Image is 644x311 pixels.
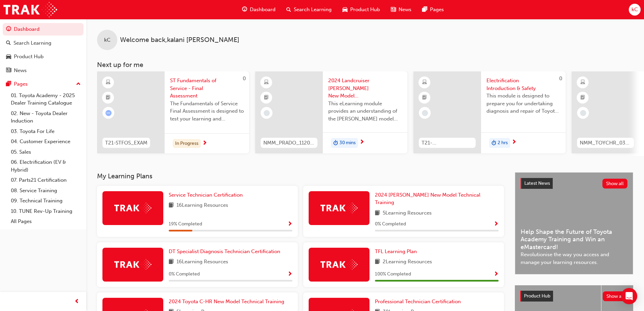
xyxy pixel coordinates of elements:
[76,80,81,89] span: up-icon
[359,139,364,146] span: next-icon
[631,6,638,14] span: kC
[237,3,281,17] a: guage-iconDashboard
[169,201,174,210] span: book-icon
[169,192,243,198] span: Service Technician Certification
[520,291,628,302] a: Product HubShow all
[559,75,562,82] span: 0
[120,36,239,44] span: Welcome back , kalani [PERSON_NAME]
[14,53,44,61] div: Product Hub
[375,270,411,278] span: 100 % Completed
[104,36,111,44] span: kC
[287,271,292,277] span: Show Progress
[169,298,284,305] span: 2024 Toyota C-HR New Model Technical Training
[169,258,174,266] span: book-icon
[524,293,550,299] span: Product Hub
[255,71,407,153] a: NMM_PRADO_112024_MODULE_12024 Landcruiser [PERSON_NAME] New Model Mechanisms - Model Outline 1Thi...
[521,251,627,266] span: Revolutionise the way you access and manage your learning resources.
[521,228,627,251] span: Help Shape the Future of Toyota Academy Training and Win an eMastercard!
[106,93,111,102] span: booktick-icon
[580,139,631,147] span: NMM_TOYCHR_032024_MODULE_1
[422,93,427,102] span: booktick-icon
[580,93,585,102] span: booktick-icon
[422,110,428,116] span: learningRecordVerb_NONE-icon
[629,4,641,16] button: kC
[8,126,84,137] a: 03. Toyota For Life
[243,75,246,82] span: 0
[86,61,644,69] h3: Next up for me
[3,23,84,36] a: Dashboard
[430,6,444,14] span: Pages
[3,50,84,63] a: Product Hub
[114,203,151,213] img: Trak
[422,5,427,14] span: pages-icon
[287,220,292,228] button: Show Progress
[328,77,402,100] span: 2024 Landcruiser [PERSON_NAME] New Model Mechanisms - Model Outline 1
[6,68,11,74] span: news-icon
[417,3,449,17] a: pages-iconPages
[294,6,332,14] span: Search Learning
[320,203,358,213] img: Trak
[169,220,202,228] span: 19 % Completed
[97,172,504,180] h3: My Learning Plans
[621,288,637,304] div: Open Intercom Messenger
[350,6,380,14] span: Product Hub
[375,209,380,218] span: book-icon
[250,6,276,14] span: Dashboard
[6,40,11,46] span: search-icon
[264,78,269,87] span: learningResourceType_ELEARNING-icon
[105,139,147,147] span: T21-STFOS_EXAM
[169,248,280,254] span: DT Specialist Diagnosis Technician Certification
[8,90,84,108] a: 01. Toyota Academy - 2025 Dealer Training Catalogue
[8,185,84,196] a: 08. Service Training
[114,259,151,270] img: Trak
[580,78,585,87] span: learningResourceType_ELEARNING-icon
[337,3,385,17] a: car-iconProduct Hub
[521,178,627,189] a: Latest NewsShow all
[494,271,499,277] span: Show Progress
[511,139,517,146] span: next-icon
[286,5,291,14] span: search-icon
[494,220,499,228] button: Show Progress
[413,71,566,153] a: 0T21-FOD_HVIS_PREREQElectrification Introduction & SafetyThis module is designed to prepare you f...
[375,248,420,256] a: TFL Learning Plan
[515,172,633,274] a: Latest NewsShow allHelp Shape the Future of Toyota Academy Training and Win an eMastercard!Revolu...
[8,136,84,147] a: 04. Customer Experience
[14,67,27,74] div: News
[173,139,201,148] div: In Progress
[580,110,586,116] span: learningRecordVerb_NONE-icon
[320,259,358,270] img: Trak
[486,77,560,92] span: Electrification Introduction & Safety
[3,78,84,90] button: Pages
[176,258,228,266] span: 16 Learning Resources
[6,54,11,60] span: car-icon
[242,5,247,14] span: guage-icon
[8,206,84,217] a: 10. TUNE Rev-Up Training
[3,37,84,49] a: Search Learning
[399,6,411,14] span: News
[170,100,244,123] span: The Fundamentals of Service Final Assessment is designed to test your learning and understanding ...
[383,258,432,266] span: 2 Learning Resources
[8,216,84,227] a: All Pages
[3,22,84,78] button: DashboardSearch LearningProduct HubNews
[422,139,473,147] span: T21-FOD_HVIS_PREREQ
[169,191,245,199] a: Service Technician Certification
[281,3,337,17] a: search-iconSearch Learning
[170,77,244,100] span: ST Fundamentals of Service - Final Assessment
[8,175,84,185] a: 07. Parts21 Certification
[14,80,28,88] div: Pages
[375,220,406,228] span: 0 % Completed
[328,100,402,123] span: This eLearning module provides an understanding of the [PERSON_NAME] model line-up and its Katash...
[8,147,84,157] a: 05. Sales
[169,248,283,256] a: DT Specialist Diagnosis Technician Certification
[263,139,315,147] span: NMM_PRADO_112024_MODULE_1
[97,71,249,153] a: 0T21-STFOS_EXAMST Fundamentals of Service - Final AssessmentThe Fundamentals of Service Final Ass...
[375,192,480,206] span: 2024 [PERSON_NAME] New Model Technical Training
[603,291,628,301] button: Show all
[486,92,560,115] span: This module is designed to prepare you for undertaking diagnosis and repair of Toyota & Lexus Ele...
[375,298,463,306] a: Professional Technician Certification
[375,258,380,266] span: book-icon
[391,5,396,14] span: news-icon
[422,78,427,87] span: learningResourceType_ELEARNING-icon
[8,196,84,206] a: 09. Technical Training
